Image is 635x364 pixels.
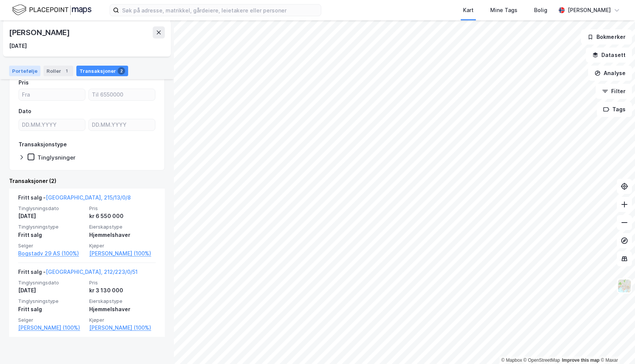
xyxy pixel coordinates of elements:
button: Datasett [586,48,632,63]
button: Analyse [588,66,632,81]
span: Selger [18,243,85,249]
div: Fritt salg [18,230,85,240]
span: Tinglysningstype [18,224,85,230]
img: logo.f888ab2527a4732fd821a326f86c7f29.svg [12,3,91,17]
span: Selger [18,317,85,323]
input: DD.MM.YYYY [89,119,155,131]
div: Transaksjoner [76,66,128,76]
a: [PERSON_NAME] (100%) [18,323,85,332]
span: Eierskapstype [89,224,156,230]
div: Fritt salg [18,305,85,314]
iframe: Chat Widget [597,328,635,364]
div: Transaksjonstype [19,140,67,149]
input: Fra [19,89,85,100]
div: [PERSON_NAME] [9,26,71,38]
div: [DATE] [9,41,27,51]
div: Fritt salg - [18,267,138,280]
span: Tinglysningstype [18,298,85,304]
div: Transaksjoner (2) [9,177,165,186]
div: Mine Tags [490,6,517,15]
div: Hjemmelshaver [89,305,156,314]
div: Roller [43,66,73,76]
div: Pris [19,78,29,87]
span: Kjøper [89,243,156,249]
button: Tags [597,102,632,117]
div: [DATE] [18,286,85,295]
div: Portefølje [9,66,40,76]
span: Eierskapstype [89,298,156,304]
div: 2 [118,67,125,75]
div: kr 6 550 000 [89,212,156,221]
div: Kart [463,6,474,15]
span: Pris [89,280,156,286]
img: Z [617,279,632,293]
div: Tinglysninger [37,154,76,161]
div: Kontrollprogram for chat [597,328,635,364]
a: OpenStreetMap [523,358,560,363]
input: Søk på adresse, matrikkel, gårdeiere, leietakere eller personer [119,5,321,16]
div: [DATE] [18,212,85,221]
div: Dato [19,107,31,116]
a: [PERSON_NAME] (100%) [89,249,156,258]
div: Bolig [534,6,547,15]
div: 1 [63,67,70,75]
div: kr 3 130 000 [89,286,156,295]
a: Bogstadv 29 AS (100%) [18,249,85,258]
span: Tinglysningsdato [18,280,85,286]
span: Pris [89,205,156,212]
div: [PERSON_NAME] [568,6,611,15]
div: Fritt salg - [18,193,131,205]
button: Filter [596,84,632,99]
a: Mapbox [501,358,522,363]
span: Tinglysningsdato [18,205,85,212]
a: [GEOGRAPHIC_DATA], 215/13/0/8 [46,194,131,201]
div: Hjemmelshaver [89,230,156,240]
input: Til 6550000 [89,89,155,100]
a: Improve this map [562,358,599,363]
button: Bokmerker [581,29,632,45]
input: DD.MM.YYYY [19,119,85,131]
a: [GEOGRAPHIC_DATA], 212/223/0/51 [46,269,138,275]
a: [PERSON_NAME] (100%) [89,323,156,332]
span: Kjøper [89,317,156,323]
